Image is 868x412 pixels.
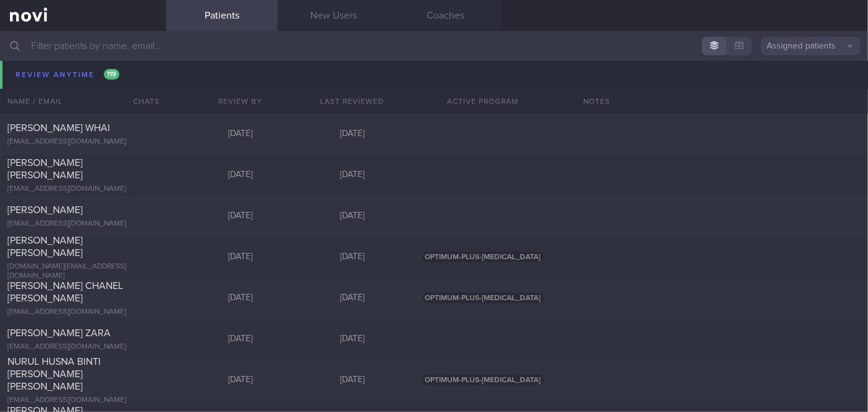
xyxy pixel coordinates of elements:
[422,252,544,262] span: OPTIMUM-PLUS-[MEDICAL_DATA]
[7,262,159,281] div: [DOMAIN_NAME][EMAIL_ADDRESS][DOMAIN_NAME]
[297,375,409,386] div: [DATE]
[7,205,83,215] span: [PERSON_NAME]
[297,211,409,222] div: [DATE]
[7,185,159,194] div: [EMAIL_ADDRESS][DOMAIN_NAME]
[185,88,297,99] div: [DATE]
[7,396,159,405] div: [EMAIL_ADDRESS][DOMAIN_NAME]
[7,137,159,147] div: [EMAIL_ADDRESS][DOMAIN_NAME]
[185,129,297,140] div: [DATE]
[422,375,544,385] span: OPTIMUM-PLUS-[MEDICAL_DATA]
[7,158,83,180] span: [PERSON_NAME] [PERSON_NAME]
[7,281,123,303] span: [PERSON_NAME] CHANEL [PERSON_NAME]
[7,357,101,391] span: NURUL HUSNA BINTI [PERSON_NAME] [PERSON_NAME]
[297,252,409,263] div: [DATE]
[185,293,297,304] div: [DATE]
[7,96,159,106] div: [EMAIL_ADDRESS][DOMAIN_NAME]
[297,170,409,181] div: [DATE]
[185,170,297,181] div: [DATE]
[7,219,159,229] div: [EMAIL_ADDRESS][DOMAIN_NAME]
[185,375,297,386] div: [DATE]
[297,88,409,99] div: [DATE]
[422,293,544,303] span: OPTIMUM-PLUS-[MEDICAL_DATA]
[7,82,83,92] span: [PERSON_NAME]
[7,308,159,317] div: [EMAIL_ADDRESS][DOMAIN_NAME]
[297,293,409,304] div: [DATE]
[185,252,297,263] div: [DATE]
[185,334,297,345] div: [DATE]
[297,129,409,140] div: [DATE]
[761,37,861,55] button: Assigned patients
[185,211,297,222] div: [DATE]
[7,328,111,338] span: [PERSON_NAME] ZARA
[7,123,110,133] span: [PERSON_NAME] WHAI
[297,334,409,345] div: [DATE]
[7,342,159,352] div: [EMAIL_ADDRESS][DOMAIN_NAME]
[7,236,83,258] span: [PERSON_NAME] [PERSON_NAME]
